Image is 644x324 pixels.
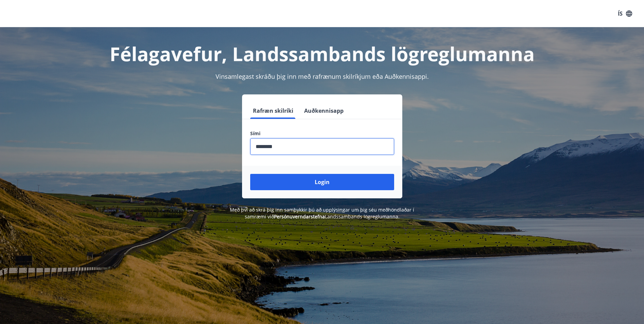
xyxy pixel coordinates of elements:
[301,103,346,119] button: Auðkennisapp
[274,213,325,220] a: Persónuverndarstefna
[216,72,429,80] span: Vinsamlegast skráðu þig inn með rafrænum skilríkjum eða Auðkennisappi.
[86,41,558,67] h1: Félagavefur, Landssambands lögreglumanna
[230,206,414,220] span: Með því að skrá þig inn samþykkir þú að upplýsingar um þig séu meðhöndlaðar í samræmi við Landssa...
[614,7,636,20] button: ÍS
[250,103,296,119] button: Rafræn skilríki
[250,174,394,190] button: Login
[250,130,394,137] label: Sími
